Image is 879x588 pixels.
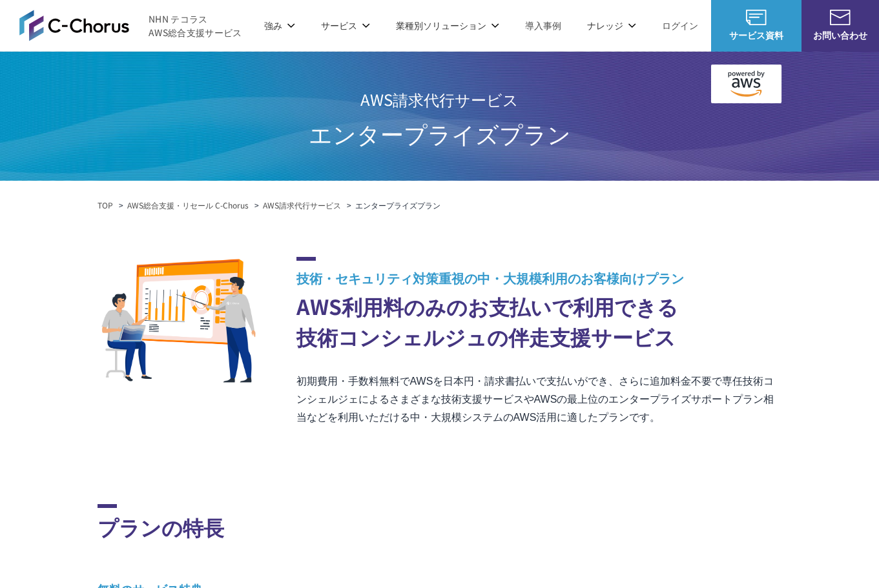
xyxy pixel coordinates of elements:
h2: AWS利用料のみのお支払いで利用できる 技術コンシェルジュの伴走支援サービス [296,257,782,352]
span: NHN テコラス AWS総合支援サービス [149,12,242,39]
em: エンタープライズプラン [355,199,440,210]
h2: プランの特長 [98,504,782,542]
a: ログイン [662,19,698,32]
p: 強み [264,19,295,32]
p: 初期費用・手数料無料でAWSを日本円・請求書払いで支払いができ、さらに追加料金不要で専任技術コンシェルジェによるさまざまな技術支援サービスやAWSの最上位のエンタープライズサポートプラン相当など... [296,372,782,427]
img: AWS総合支援サービス C-Chorus [19,10,129,41]
a: AWS請求代行サービス [263,199,341,211]
a: TOP [98,199,113,211]
img: powered by AWS [711,65,782,103]
span: AWS請求代行サービス [309,83,571,116]
span: 技術・セキュリティ対策重視の中・大規模利用のお客様向けプラン [296,269,782,287]
a: AWS総合支援サービス C-Chorus NHN テコラスAWS総合支援サービス [19,10,242,41]
span: サービス資料 [711,28,801,42]
p: 業種別ソリューション [396,19,499,32]
a: 導入事例 [525,19,561,32]
p: サービス [321,19,370,32]
a: AWS総合支援・リセール C-Chorus [127,199,249,211]
span: エンタープライズプラン [309,116,571,150]
img: お問い合わせ [830,10,851,25]
img: AWS総合支援サービス C-Chorus サービス資料 [746,10,767,25]
p: ナレッジ [587,19,636,32]
span: お問い合わせ [801,28,879,42]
